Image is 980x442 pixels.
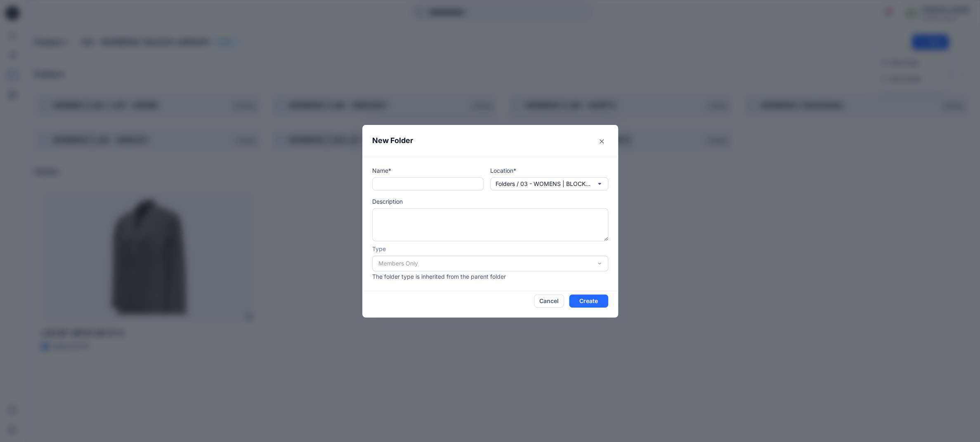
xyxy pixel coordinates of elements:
[372,272,608,281] p: The folder type is inherited from the parent folder
[372,166,484,175] p: Name*
[362,125,618,156] header: New Folder
[569,294,608,308] button: Create
[372,245,608,253] p: Type
[496,179,590,188] p: Folders / 03 - WOMENS | BLOCK LIBRARY
[595,135,608,148] button: Close
[372,197,608,206] p: Description
[490,166,608,175] p: Location*
[490,177,608,190] button: Folders / 03 - WOMENS | BLOCK LIBRARY
[534,294,564,308] button: Cancel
